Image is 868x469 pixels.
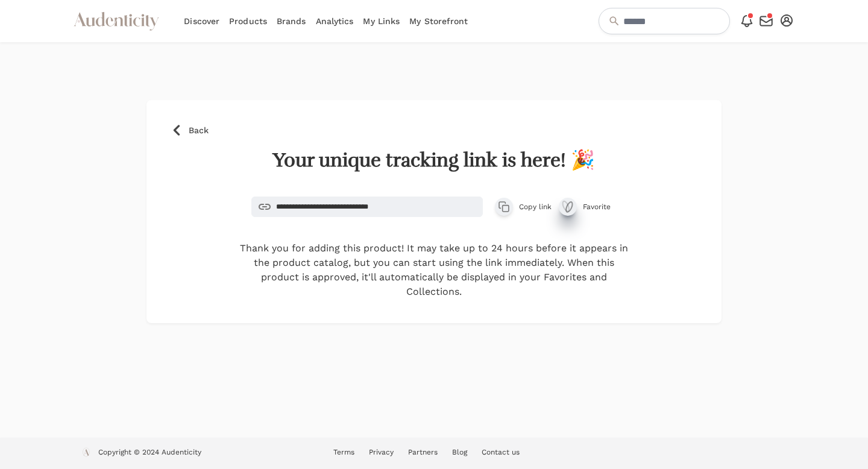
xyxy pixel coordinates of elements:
a: Blog [452,448,467,456]
p: Copyright © 2024 Audenticity [98,447,201,459]
span: Copy link [519,202,552,212]
a: Back [171,124,698,136]
a: Contact us [482,448,520,456]
a: Terms [333,448,354,456]
a: Privacy [369,448,394,456]
span: Back [189,124,209,136]
a: Partners [408,448,438,456]
span: Favorite [583,202,617,212]
button: Copy link [495,197,552,217]
h1: Your unique tracking link is here! 🎉 [236,148,632,172]
button: Favorite [559,198,617,216]
p: Thank you for adding this product! It may take up to 24 hours before it appears in the product ca... [236,241,632,299]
